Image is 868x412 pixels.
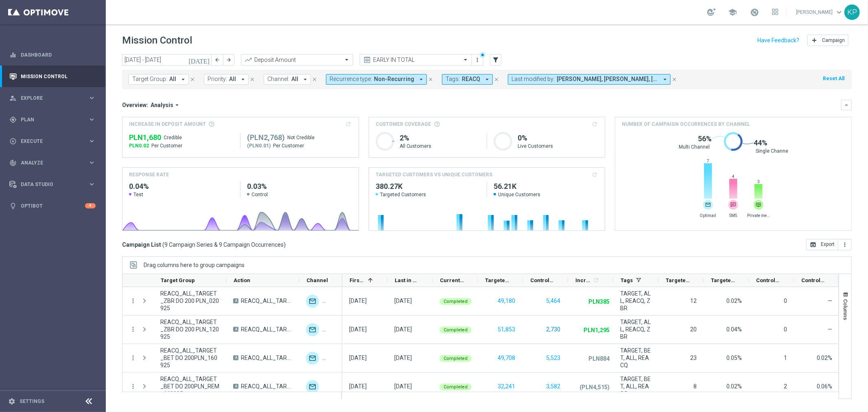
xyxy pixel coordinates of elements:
div: person_search Explore keyboard_arrow_right [9,95,96,101]
span: 7 [704,158,713,164]
span: Last in Range [395,277,419,283]
i: arrow_drop_down [483,76,491,83]
span: Tags: [446,76,460,83]
button: 5,464 [545,296,561,306]
span: 56% [698,134,712,144]
button: Target Group: All arrow_drop_down [129,74,189,85]
div: Row Groups [144,262,245,268]
i: refresh [593,277,599,283]
h3: Campaign List [122,241,286,248]
span: Columns [842,299,849,320]
span: Targeted Customers [376,191,480,198]
div: Data Studio keyboard_arrow_right [9,181,96,188]
p: PLN385 [588,298,610,305]
i: close [190,77,195,82]
span: All [229,76,236,83]
span: Campaign [822,37,845,43]
div: equalizer Dashboard [9,52,96,58]
span: Targeted Customers [485,277,509,283]
i: close [428,77,433,82]
div: 16 Sep 2025, Tuesday [349,354,367,362]
h2: 380,266 [376,182,480,191]
div: Optimail [306,295,319,308]
i: add [811,37,818,44]
i: person_search [9,94,17,102]
span: Current Status [440,277,464,283]
i: keyboard_arrow_right [88,94,96,102]
button: Tags: REACQ arrow_drop_down [442,74,493,85]
p: All Customers [400,143,480,149]
span: REACQ_ALL_TARGET_BET DO 200PLN_160925 [160,347,219,369]
span: 12 [690,298,697,304]
button: 49,180 [497,296,516,306]
i: arrow_drop_down [179,76,187,83]
i: close [671,77,677,82]
span: 8 [693,383,697,390]
i: arrow_drop_down [418,76,425,83]
colored-tag: Completed [439,297,472,305]
span: Execute [21,139,88,144]
button: 32,241 [497,381,516,392]
i: equalizer [9,51,17,59]
span: REACQ_ALL_TARGET_BET DO 200PLN_REM_160925 [160,375,219,397]
span: PLN0.02 [129,142,149,149]
button: arrow_back [212,54,223,66]
i: arrow_forward [226,57,232,63]
span: keyboard_arrow_down [835,8,844,17]
i: close [312,77,317,82]
span: [PERSON_NAME], [PERSON_NAME], [PERSON_NAME] [557,76,658,83]
span: Drag columns here to group campaigns [144,262,245,268]
i: gps_fixed [9,116,17,123]
multiple-options-button: Export to CSV [806,241,852,248]
p: PLN1,295 [584,327,610,334]
span: Completed [444,384,468,390]
button: Reset All [822,74,845,83]
span: Last modified by: [512,76,555,83]
div: play_circle_outline Execute keyboard_arrow_right [9,138,96,145]
button: Channel: All arrow_drop_down [264,74,311,85]
h4: TARGETED CUSTOMERS VS UNIQUE CUSTOMERS [376,171,493,178]
div: Explore [9,94,88,102]
span: TARGET, BET, ALL, REACQ [620,347,652,369]
button: add Campaign [807,35,848,46]
img: Optimail [306,323,319,336]
span: Credible [164,134,182,141]
colored-tag: Completed [439,326,472,333]
h2: 56,210 [494,182,598,191]
span: 0.06% [817,383,832,390]
span: Control Customers [530,277,554,283]
ng-select: EARLY IN TOTAL [360,54,472,66]
span: ( [162,241,164,248]
span: 0.02% [726,298,742,304]
span: 2 [784,383,787,390]
div: 18 Sep 2025, Thursday [349,383,367,390]
span: All [169,76,176,83]
div: lightbulb Optibot 4 [9,203,96,209]
button: close [249,75,256,84]
span: school [728,8,737,17]
div: Private message [322,295,335,308]
button: more_vert [129,383,137,390]
span: SMS [722,213,745,218]
button: close [427,75,434,84]
span: 4 [729,174,738,179]
i: open_in_browser [810,241,816,248]
h1: Mission Control [122,35,192,46]
div: KP [844,4,860,20]
span: A [233,384,238,389]
div: 02 Sep 2025, Tuesday [349,297,367,305]
button: keyboard_arrow_down [841,100,852,110]
img: email.svg [703,200,713,210]
span: Action [234,277,250,283]
span: REACQ_ALL_TARGET_ZBR DO 200 PLN_020925 [160,290,219,312]
div: Mission Control [9,73,96,80]
div: There are unsaved changes [480,52,485,58]
img: message-text.svg [728,200,738,210]
i: arrow_drop_down [173,101,181,109]
img: website.svg [754,200,763,210]
button: track_changes Analyze keyboard_arrow_right [9,160,96,166]
i: lightbulb [9,202,17,210]
i: arrow_drop_down [661,76,669,83]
